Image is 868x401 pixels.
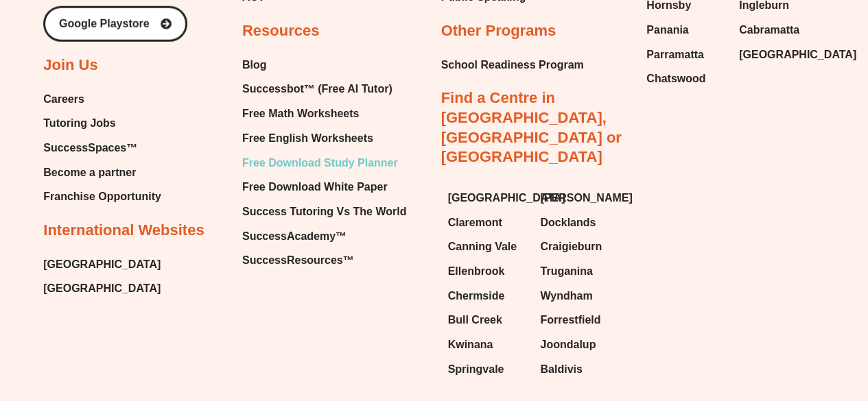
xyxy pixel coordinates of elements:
[242,153,398,173] span: Free Download Study Planner
[540,310,619,330] a: Forrestfield
[43,221,204,241] h2: International Websites
[646,45,704,65] span: Parramatta
[739,45,856,65] span: [GEOGRAPHIC_DATA]
[242,21,320,41] h2: Resources
[739,20,818,40] a: Cabramatta
[242,202,406,222] a: Success Tutoring Vs The World
[43,113,115,134] span: Tutoring Jobs
[43,162,161,183] a: Become a partner
[242,104,406,124] a: Free Math Worksheets
[242,226,347,247] span: SuccessAcademy™
[242,177,406,197] a: Free Download White Paper
[540,188,632,208] span: [PERSON_NAME]
[448,335,493,355] span: Kwinana
[540,310,600,330] span: Forrestfield
[242,153,406,173] a: Free Download Study Planner
[242,250,354,271] span: SuccessResources™
[448,359,504,380] span: Springvale
[43,186,161,207] a: Franchise Opportunity
[448,212,502,233] span: Claremont
[540,335,596,355] span: Joondalup
[242,177,388,197] span: Free Download White Paper
[448,286,505,306] span: Chermside
[739,20,799,40] span: Cabramatta
[540,261,619,282] a: Truganina
[448,188,565,208] span: [GEOGRAPHIC_DATA]
[441,55,584,75] a: School Readiness Program
[43,278,161,299] a: [GEOGRAPHIC_DATA]
[59,19,150,29] span: Google Playstore
[448,236,527,257] a: Canning Vale
[242,79,406,99] a: Successbot™ (Free AI Tutor)
[540,236,602,257] span: Craigieburn
[646,69,705,89] span: Chatswood
[242,128,406,149] a: Free English Worksheets
[646,45,725,65] a: Parramatta
[441,89,622,165] a: Find a Centre in [GEOGRAPHIC_DATA], [GEOGRAPHIC_DATA] or [GEOGRAPHIC_DATA]
[242,128,373,149] span: Free English Worksheets
[540,359,582,380] span: Baldivis
[540,335,619,355] a: Joondalup
[43,138,137,158] span: SuccessSpaces™
[540,261,592,282] span: Truganina
[43,89,84,110] span: Careers
[646,20,688,40] span: Panania
[540,359,619,380] a: Baldivis
[540,212,596,233] span: Docklands
[739,45,818,65] a: [GEOGRAPHIC_DATA]
[540,236,619,257] a: Craigieburn
[540,286,619,306] a: Wyndham
[448,261,527,282] a: Ellenbrook
[43,254,161,275] a: [GEOGRAPHIC_DATA]
[646,69,725,89] a: Chatswood
[646,20,725,40] a: Panania
[448,359,527,380] a: Springvale
[242,55,406,75] a: Blog
[43,89,161,110] a: Careers
[448,212,527,233] a: Claremont
[43,162,136,183] span: Become a partner
[242,250,406,271] a: SuccessResources™
[448,261,505,282] span: Ellenbrook
[448,188,527,208] a: [GEOGRAPHIC_DATA]
[448,310,527,330] a: Bull Creek
[441,21,556,41] h2: Other Programs
[43,6,187,42] a: Google Playstore
[43,138,161,158] a: SuccessSpaces™
[242,55,267,75] span: Blog
[540,286,592,306] span: Wyndham
[43,113,161,134] a: Tutoring Jobs
[540,188,619,208] a: [PERSON_NAME]
[242,226,406,247] a: SuccessAcademy™
[640,246,868,401] iframe: Chat Widget
[540,212,619,233] a: Docklands
[448,236,517,257] span: Canning Vale
[448,310,502,330] span: Bull Creek
[448,286,527,306] a: Chermside
[448,335,527,355] a: Kwinana
[242,79,392,99] span: Successbot™ (Free AI Tutor)
[242,104,359,124] span: Free Math Worksheets
[43,56,97,75] h2: Join Us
